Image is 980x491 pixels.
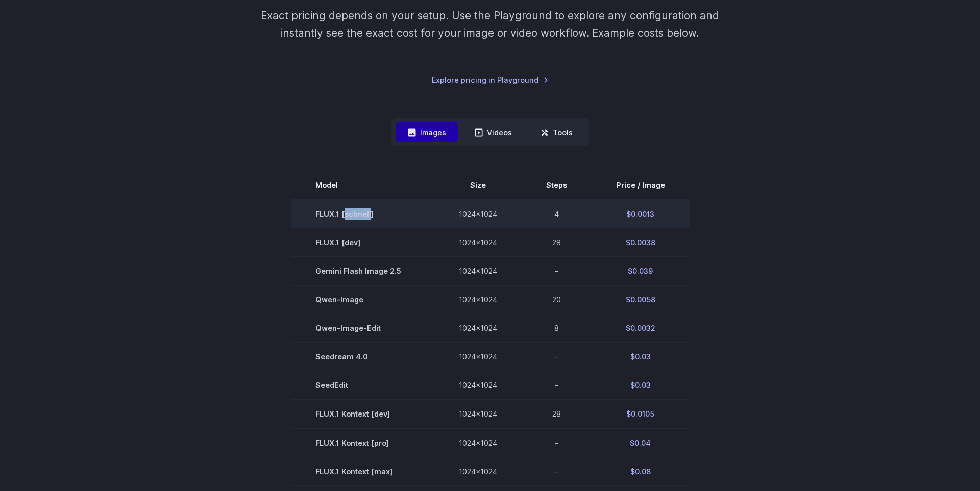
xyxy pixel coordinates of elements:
[592,457,690,485] td: $0.08
[434,199,522,228] td: 1024x1024
[434,286,522,314] td: 1024x1024
[434,228,522,257] td: 1024x1024
[522,228,592,257] td: 28
[522,371,592,400] td: -
[291,314,434,343] td: Qwen-Image-Edit
[434,343,522,371] td: 1024x1024
[522,257,592,286] td: -
[315,265,410,277] span: Gemini Flash Image 2.5
[291,371,434,400] td: SeedEdit
[434,457,522,485] td: 1024x1024
[592,199,690,228] td: $0.0013
[592,171,690,199] th: Price / Image
[592,228,690,257] td: $0.0038
[396,122,458,142] button: Images
[592,286,690,314] td: $0.0058
[434,171,522,199] th: Size
[528,122,585,142] button: Tools
[291,428,434,457] td: FLUX.1 Kontext [pro]
[291,171,434,199] th: Model
[522,171,592,199] th: Steps
[522,428,592,457] td: -
[434,428,522,457] td: 1024x1024
[291,286,434,314] td: Qwen-Image
[291,457,434,485] td: FLUX.1 Kontext [max]
[592,257,690,286] td: $0.039
[434,400,522,428] td: 1024x1024
[592,400,690,428] td: $0.0105
[592,314,690,343] td: $0.0032
[434,371,522,400] td: 1024x1024
[291,199,434,228] td: FLUX.1 [schnell]
[592,371,690,400] td: $0.03
[592,428,690,457] td: $0.04
[522,457,592,485] td: -
[522,199,592,228] td: 4
[291,228,434,257] td: FLUX.1 [dev]
[522,314,592,343] td: 8
[291,400,434,428] td: FLUX.1 Kontext [dev]
[291,343,434,371] td: Seedream 4.0
[592,343,690,371] td: $0.03
[522,400,592,428] td: 28
[434,314,522,343] td: 1024x1024
[462,122,524,142] button: Videos
[522,286,592,314] td: 20
[432,74,549,86] a: Explore pricing in Playground
[434,257,522,286] td: 1024x1024
[522,343,592,371] td: -
[241,7,739,41] p: Exact pricing depends on your setup. Use the Playground to explore any configuration and instantl...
